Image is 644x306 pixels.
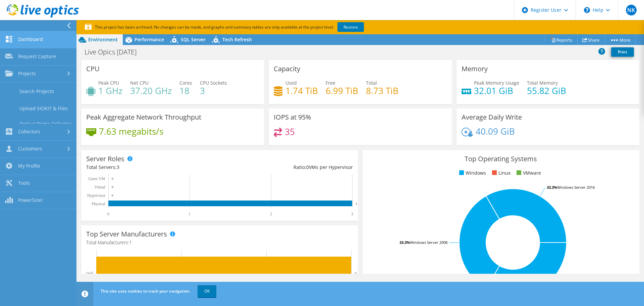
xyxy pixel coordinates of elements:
a: Reports [545,35,578,45]
span: Used [285,80,297,86]
h4: 37.20 GHz [130,87,172,94]
h1: Live Opics [DATE] [82,48,147,56]
h4: 32.01 GiB [474,87,519,94]
text: 0 [112,194,113,197]
li: Linux [490,169,511,177]
li: Windows [458,169,486,177]
h3: Memory [462,65,488,73]
text: 3 [351,212,353,216]
tspan: 33.3% [547,185,557,190]
h3: Average Daily Write [462,114,522,121]
span: Tech Refresh [222,36,252,43]
span: Peak Memory Usage [474,80,519,86]
h4: Total Manufacturers: [86,239,353,246]
span: NK [626,5,637,15]
span: Environment [88,36,118,43]
h3: Capacity [274,65,300,73]
text: Guest VM [88,176,105,181]
tspan: 33.3% [399,240,410,245]
a: Share [577,35,605,45]
a: More [604,35,636,45]
text: Physical [92,202,105,206]
span: Peak CPU [98,80,119,86]
span: SQL Server [181,36,206,43]
h3: CPU [86,65,100,73]
span: Cores [179,80,192,86]
text: Hypervisor [87,193,105,198]
p: This project has been archived. No changes can be made, and graphs and summary tables are only av... [85,24,414,31]
text: 0 [107,212,109,216]
a: OK [198,285,216,297]
text: 0 [112,185,113,189]
h4: 40.09 GiB [476,128,515,135]
text: 3 [355,271,357,275]
h3: IOPS at 95% [274,114,311,121]
div: Total Servers: [86,164,219,171]
text: 1 [189,212,191,216]
a: Restore [337,22,364,32]
h4: 7.63 megabits/s [99,128,163,135]
h4: 35 [285,128,295,135]
a: Print [611,47,634,57]
h4: 18 [179,87,192,94]
text: Virtual [94,185,106,189]
h4: 1 GHz [98,87,122,94]
span: 1 [129,239,132,246]
svg: \n [584,7,590,13]
tspan: Windows Server 2008 [410,240,447,245]
span: This site uses cookies to track your navigation. [101,288,191,294]
h4: 8.73 TiB [366,87,398,94]
h4: 3 [200,87,227,94]
text: 3 [356,202,357,206]
h4: 1.74 TiB [285,87,318,94]
h4: 6.99 TiB [326,87,358,94]
h4: 55.82 GiB [527,87,566,94]
h3: Top Server Manufacturers [86,230,167,238]
h3: Top Operating Systems [368,155,634,163]
span: Total [366,80,377,86]
text: Dell [86,271,93,276]
span: 3 [117,164,119,170]
tspan: Windows Server 2016 [557,185,595,190]
div: Ratio: VMs per Hypervisor [219,164,353,171]
span: Net CPU [130,80,149,86]
span: Total Memory [527,80,558,86]
h3: Server Roles [86,155,124,163]
text: 2 [270,212,272,216]
text: 0 [112,177,113,180]
span: Free [326,80,335,86]
li: VMware [515,169,541,177]
span: CPU Sockets [200,80,227,86]
span: Performance [135,36,164,43]
h3: Peak Aggregate Network Throughput [86,114,201,121]
span: 0 [306,164,309,170]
